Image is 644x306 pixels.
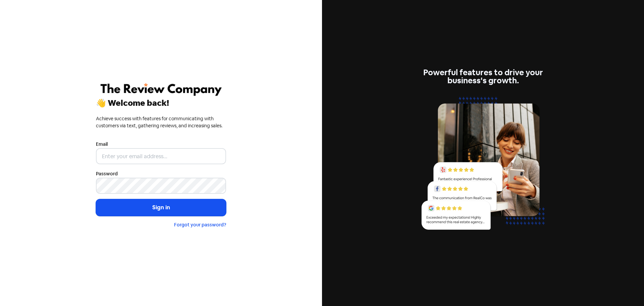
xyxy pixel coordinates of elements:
button: Sign in [96,199,226,216]
img: reviews [418,93,548,237]
div: Achieve success with features for communicating with customers via text, gathering reviews, and i... [96,115,226,129]
a: Forgot your password? [174,222,226,228]
label: Email [96,141,108,148]
input: Enter your email address... [96,148,226,164]
label: Password [96,170,118,177]
div: Powerful features to drive your business's growth. [418,69,548,85]
div: 👋 Welcome back! [96,99,226,107]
